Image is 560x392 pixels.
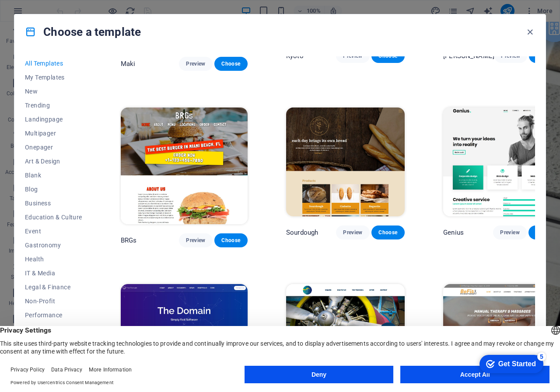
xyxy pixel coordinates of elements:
span: Event [25,228,82,235]
div: Get Started [26,10,63,17]
button: Art & Design [25,154,82,168]
button: Preview [493,225,526,239]
span: Trending [25,102,82,109]
span: IT & Media [25,270,82,277]
span: Choose [221,237,241,244]
p: BRGs [121,236,137,245]
div: Get Started 5 items remaining, 0% complete [7,4,71,23]
button: Trending [25,98,82,112]
button: Performance [25,308,82,322]
div: 5 [65,2,73,10]
span: Health [25,256,82,263]
span: Blog [25,186,82,193]
span: Art & Design [25,158,82,165]
img: BRGs [121,108,248,225]
button: Choose [214,57,248,71]
span: Preview [186,237,205,244]
button: Choose [371,225,405,239]
button: Choose [214,233,248,247]
button: Education & Culture [25,210,82,224]
span: New [25,88,82,95]
p: Genius [443,228,464,237]
p: Sourdough [286,228,318,237]
button: Multipager [25,126,82,140]
button: Legal & Finance [25,280,82,294]
span: Portfolio [25,326,82,333]
span: Onepager [25,144,82,151]
span: Legal & Finance [25,284,82,291]
button: Portfolio [25,322,82,336]
span: Blank [25,172,82,179]
span: Landingpage [25,116,82,123]
span: Preview [343,229,362,236]
button: Health [25,252,82,266]
span: Preview [186,60,205,67]
p: Maki [121,59,136,68]
img: Sourdough [286,108,405,217]
button: Business [25,196,82,210]
button: Blank [25,168,82,182]
button: All Templates [25,56,82,70]
span: Performance [25,312,82,319]
span: Gastronomy [25,242,82,249]
span: Business [25,200,82,207]
button: Event [25,224,82,238]
button: Non-Profit [25,294,82,308]
button: My Templates [25,70,82,84]
span: Education & Culture [25,214,82,221]
span: Choose [221,60,241,67]
button: IT & Media [25,266,82,280]
button: Blog [25,182,82,196]
h4: Choose a template [25,25,141,39]
span: Choose [378,229,398,236]
button: New [25,84,82,98]
button: Gastronomy [25,238,82,252]
span: My Templates [25,74,82,81]
button: Preview [336,225,369,239]
button: Onepager [25,140,82,154]
span: Multipager [25,130,82,137]
span: All Templates [25,60,82,67]
span: Non-Profit [25,298,82,305]
button: Preview [179,57,212,71]
button: Landingpage [25,112,82,126]
button: Preview [179,233,212,247]
span: Preview [500,229,519,236]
